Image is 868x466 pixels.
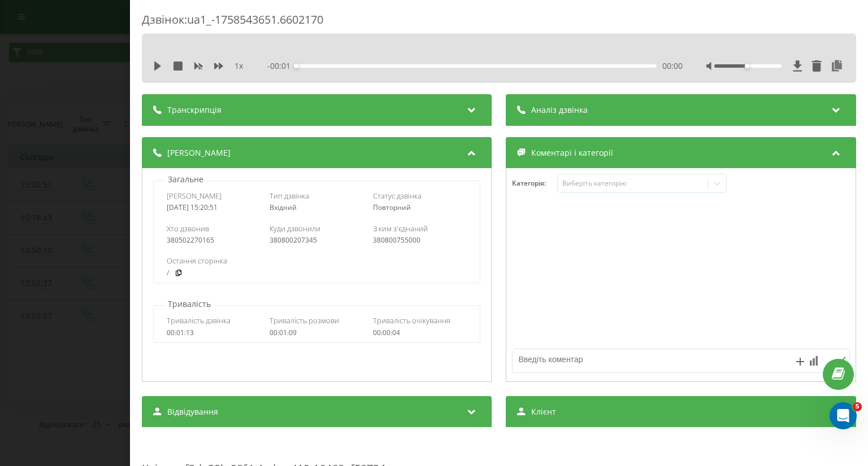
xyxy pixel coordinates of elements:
[270,191,310,201] span: Тип дзвінка
[268,60,297,72] span: - 00:01
[270,236,364,244] div: 380800207345
[167,223,209,234] span: Хто дзвонив
[167,269,169,277] a: /
[165,174,206,185] p: Загальне
[167,406,218,417] span: Відвідування
[142,12,856,34] div: Дзвінок : ua1_-1758543651.6602170
[167,147,231,159] span: [PERSON_NAME]
[167,315,231,326] span: Тривалість дзвінка
[235,60,243,72] span: 1 x
[167,329,261,337] div: 00:01:13
[270,329,364,337] div: 00:01:09
[373,329,467,337] div: 00:00:04
[373,191,422,201] span: Статус дзвінка
[562,179,704,188] div: Виберіть категорію
[270,223,321,234] span: Куди дзвонили
[167,256,227,266] span: Остання сторінка
[167,236,261,244] div: 380502270165
[294,64,299,68] div: Accessibility label
[532,104,588,116] span: Аналіз дзвінка
[853,402,862,411] span: 5
[167,104,222,116] span: Транскрипція
[270,203,297,212] span: Вхідний
[513,179,558,187] h4: Категорія :
[830,402,857,429] iframe: Intercom live chat
[532,147,614,159] span: Коментарі і категорії
[745,64,749,68] div: Accessibility label
[270,315,340,326] span: Тривалість розмови
[373,223,428,234] span: З ким з'єднаний
[167,191,222,201] span: [PERSON_NAME]
[532,406,557,417] span: Клієнт
[165,298,214,310] p: Тривалість
[662,60,683,72] span: 00:00
[373,315,450,326] span: Тривалість очікування
[373,236,467,244] div: 380800755000
[373,203,411,212] span: Повторний
[167,204,261,212] div: [DATE] 15:20:51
